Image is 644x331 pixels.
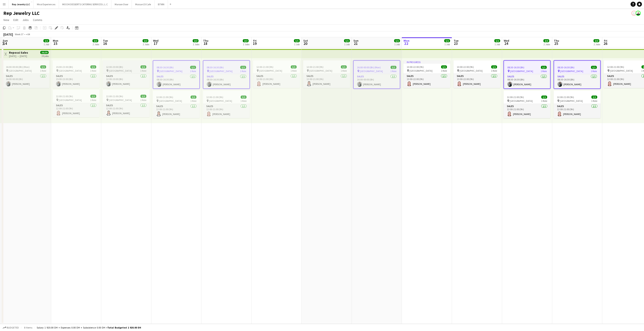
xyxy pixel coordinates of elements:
span: Wed [153,39,158,43]
app-card-role: Sales1/112:00-20:00 (8h)[PERSON_NAME] [103,74,150,88]
div: 15:00-23:00 (8h)1/1 [GEOGRAPHIC_DATA]1 RoleSales1/115:00-23:00 (8h)[PERSON_NAME] [53,60,100,88]
app-job-card: 12:00-21:00 (9h)1/1 [GEOGRAPHIC_DATA]1 RoleSales1/112:00-21:00 (9h)[PERSON_NAME] [153,91,200,118]
div: 16:00-00:00 (8h) (Mon)1/1 [GEOGRAPHIC_DATA]1 RoleSales1/116:00-00:00 (8h)[PERSON_NAME] [3,60,49,88]
span: [GEOGRAPHIC_DATA] [59,98,82,102]
div: [DATE] → [DATE] [9,54,28,58]
span: [GEOGRAPHIC_DATA] [510,70,533,73]
div: +04 [26,33,30,36]
div: 08:30-16:30 (8h)1/1 [GEOGRAPHIC_DATA]1 RoleSales1/108:30-16:30 (8h)[PERSON_NAME] [153,60,200,89]
span: 13:00-22:00 (9h) [407,65,424,69]
span: 1 Role [40,69,46,72]
app-card-role: Sales1/113:00-22:00 (9h)[PERSON_NAME] [403,74,450,88]
app-job-card: 12:00-21:00 (9h)1/1 [GEOGRAPHIC_DATA]1 RoleSales1/112:00-21:00 (9h)[PERSON_NAME] [303,60,350,88]
div: 1 Job [444,43,450,46]
span: 25 [553,41,559,46]
span: 08:30-16:30 (8h) [507,66,524,69]
span: 1/1 [541,96,547,99]
span: 1/1 [190,66,196,69]
span: Mon [404,39,409,43]
div: 1 Job [394,43,400,46]
span: 39/39 [40,51,49,54]
div: In progress [403,60,450,64]
app-job-card: 12:00-21:00 (9h)1/1 [GEOGRAPHIC_DATA]1 RoleSales1/112:00-21:00 (9h)[PERSON_NAME] [53,90,100,117]
span: 1/1 [444,39,450,42]
span: 16:00-00:00 (8h) (Mon) [357,66,381,69]
span: 1/1 [441,65,447,69]
span: 1/1 [90,95,96,98]
span: 1 Role [140,69,146,72]
span: 1/1 [241,96,247,99]
span: 1/1 [494,39,500,42]
a: Comms [31,17,44,23]
div: 08:30-16:30 (8h)1/1 [GEOGRAPHIC_DATA]1 RoleSales1/108:30-16:30 (8h)[PERSON_NAME] [504,60,551,89]
app-card-role: Sales1/112:00-21:00 (9h)[PERSON_NAME] [554,104,601,118]
app-card-role: Sales1/112:00-21:00 (9h)[PERSON_NAME] [203,104,250,118]
button: Miral Experiences [34,0,59,8]
app-job-card: 12:00-21:00 (9h)1/1 [GEOGRAPHIC_DATA]1 RoleSales1/112:00-21:00 (9h)[PERSON_NAME] [203,91,250,118]
app-card-role: Sales1/112:00-21:00 (9h)[PERSON_NAME] [53,103,100,117]
span: [GEOGRAPHIC_DATA] [109,98,132,102]
h3: Repossi Sales [9,51,28,54]
span: Sun [353,39,358,43]
div: In progress13:00-22:00 (9h)1/1 [GEOGRAPHIC_DATA]1 RoleSales1/113:00-22:00 (9h)[PERSON_NAME] [403,60,450,88]
span: 2/2 [193,39,199,42]
div: 16:00-00:00 (8h) (Mon)1/1 [GEOGRAPHIC_DATA]1 RoleSales1/116:00-00:00 (8h)[PERSON_NAME] [353,60,400,89]
span: 1/1 [291,65,297,69]
div: 08:30-16:30 (8h)1/1 [GEOGRAPHIC_DATA]1 RoleSales1/108:30-16:30 (8h)[PERSON_NAME] [554,60,601,89]
app-job-card: 12:00-21:00 (9h)1/1 [GEOGRAPHIC_DATA]1 RoleSales1/112:00-21:00 (9h)[PERSON_NAME] [253,60,300,88]
button: BTWN [155,0,168,8]
span: Wed [504,39,509,43]
span: 24 [503,41,509,46]
span: 2/2 [92,39,98,42]
span: 1/1 [591,96,597,99]
span: [GEOGRAPHIC_DATA] [610,69,633,72]
div: 2 Jobs [544,43,550,46]
app-card-role: Sales1/112:00-21:00 (9h)[PERSON_NAME] [103,103,150,117]
app-job-card: 08:30-16:30 (8h)1/1 [GEOGRAPHIC_DATA]1 RoleSales1/108:30-16:30 (8h)[PERSON_NAME] [203,60,250,89]
span: 12:00-21:00 (9h) [256,65,273,69]
app-user-avatar: Houssam Hussein [636,11,641,16]
div: 39 jobs [42,54,49,58]
app-job-card: 12:00-20:00 (8h)1/1 [GEOGRAPHIC_DATA]1 RoleSales1/112:00-20:00 (8h)[PERSON_NAME] [103,60,150,88]
span: 1/1 [341,65,347,69]
app-card-role: Sales1/112:00-21:00 (9h)[PERSON_NAME] [504,104,551,118]
span: Total Budgeted 1 920.00 DH [107,326,141,329]
span: 1/1 [391,66,396,69]
div: 1 Job [495,43,500,46]
app-job-card: 12:00-21:00 (9h)1/1 [GEOGRAPHIC_DATA]1 RoleSales1/112:00-21:00 (9h)[PERSON_NAME] [103,90,150,117]
span: 12:00-21:00 (9h) [206,96,223,99]
span: Edit [13,18,18,22]
span: 1 Role [291,69,297,72]
span: [GEOGRAPHIC_DATA] [9,69,32,72]
app-card-role: Sales1/108:30-16:30 (8h)[PERSON_NAME] [504,74,550,88]
span: 8 items [23,326,33,329]
span: 12:00-21:00 (9h) [56,95,73,98]
span: 2/2 [593,39,599,42]
span: 16 [102,41,108,46]
span: 26 [603,41,607,46]
span: 2/2 [143,39,148,42]
span: [GEOGRAPHIC_DATA] [510,99,533,102]
span: 12:00-21:00 (9h) [557,96,574,99]
span: 1 Role [90,98,96,102]
div: 1 Job [294,43,300,46]
span: Thu [554,39,559,43]
div: 1 Job [344,43,350,46]
span: 12:00-21:00 (9h) [507,96,524,99]
span: 1 Role [140,98,146,102]
span: Week 37 [14,33,24,36]
span: 21 [353,41,358,46]
button: MOCHI DESSERTS CATERING SERVICES L.L.C [59,0,111,8]
span: 1/1 [344,39,350,42]
span: Fri [604,39,607,43]
app-card-role: Sales1/108:30-16:30 (8h)[PERSON_NAME] [554,74,600,88]
a: View [2,17,11,23]
span: 23 [453,41,458,46]
span: 1/1 [40,65,46,69]
span: Thu [203,39,208,43]
app-user-avatar: Rudi Yriarte [631,11,636,16]
span: [GEOGRAPHIC_DATA] [460,69,483,72]
app-job-card: 12:00-21:00 (9h)1/1 [GEOGRAPHIC_DATA]1 RoleSales1/112:00-21:00 (9h)[PERSON_NAME] [554,91,601,118]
